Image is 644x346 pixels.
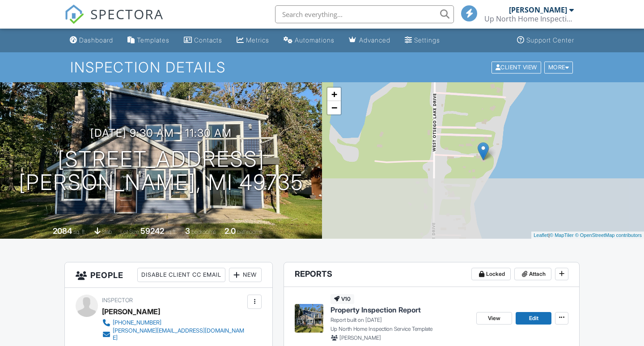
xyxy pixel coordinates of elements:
a: [PERSON_NAME][EMAIL_ADDRESS][DOMAIN_NAME] [102,327,245,342]
input: Search everything... [275,5,454,23]
a: Automations (Basic) [280,32,338,49]
span: Inspector [102,297,133,304]
h3: People [65,262,272,288]
a: SPECTORA [64,12,164,31]
img: The Best Home Inspection Software - Spectora [64,4,84,24]
div: Templates [137,36,169,44]
div: Disable Client CC Email [137,268,225,282]
a: © OpenStreetMap contributors [575,232,642,238]
div: [PHONE_NUMBER] [113,319,161,326]
a: © MapTiler [550,232,574,238]
a: Advanced [345,32,394,49]
a: Client View [491,63,543,70]
div: Up North Home Inspection Services LLC [484,14,574,23]
a: [PHONE_NUMBER] [102,318,245,327]
a: Contacts [180,32,226,49]
div: | [531,232,644,239]
div: Dashboard [79,36,113,44]
span: sq.ft. [165,228,177,235]
div: 3 [185,226,190,236]
h3: [DATE] 9:30 am - 11:30 am [90,127,232,139]
span: Lot Size [120,228,139,235]
div: [PERSON_NAME][EMAIL_ADDRESS][DOMAIN_NAME] [113,327,245,342]
span: bathrooms [237,228,263,235]
h1: Inspection Details [70,59,574,75]
div: Advanced [359,36,390,44]
a: Leaflet [534,232,548,238]
a: Zoom out [327,101,341,114]
span: slab [102,228,112,235]
a: Dashboard [66,32,117,49]
h1: [STREET_ADDRESS] [PERSON_NAME], MI 49735 [19,148,304,195]
div: 2084 [53,226,72,236]
div: Settings [414,36,440,44]
div: New [229,268,262,282]
div: Support Center [526,36,574,44]
span: SPECTORA [90,4,164,23]
a: Zoom in [327,88,341,101]
div: [PERSON_NAME] [102,305,160,318]
a: Metrics [233,32,273,49]
div: Client View [491,61,541,73]
a: Support Center [513,32,578,49]
div: More [544,61,573,73]
div: Contacts [194,36,222,44]
div: [PERSON_NAME] [509,5,567,14]
span: bedrooms [191,228,216,235]
a: Settings [401,32,444,49]
a: Templates [124,32,173,49]
span: sq. ft. [73,228,86,235]
div: 59242 [140,226,164,236]
div: Automations [295,36,335,44]
div: Metrics [246,36,269,44]
div: 2.0 [225,226,236,236]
